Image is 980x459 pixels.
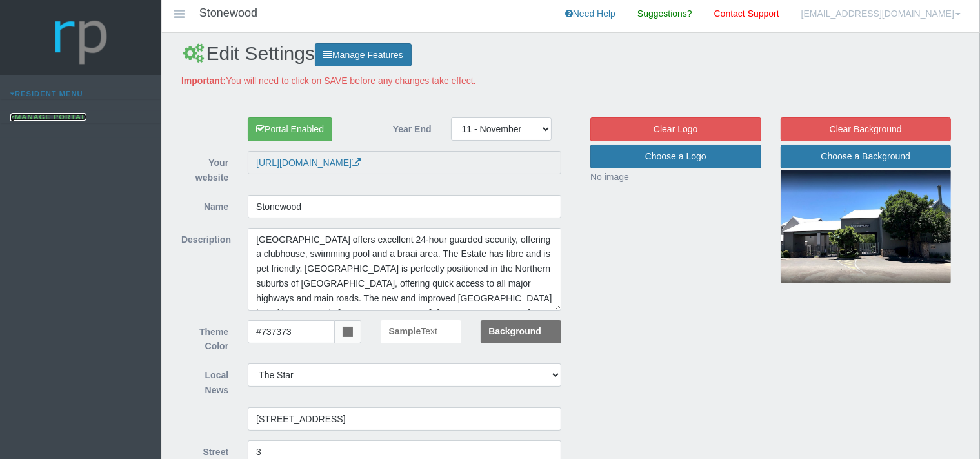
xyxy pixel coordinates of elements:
[590,117,761,141] button: Clear Logo
[181,76,226,86] b: Important:
[172,151,238,185] label: Your website
[10,113,86,121] a: Manage Portal
[181,43,961,66] h2: Edit Settings
[488,326,541,336] b: Background
[172,363,238,398] label: Local News
[781,170,952,283] img: logo
[172,320,238,354] label: Theme Color
[256,158,361,168] a: [URL][DOMAIN_NAME]
[381,320,461,343] div: Text
[315,43,412,67] button: Manage Features
[590,145,761,168] button: Choose a Logo
[381,117,441,137] label: Year End
[248,228,561,311] textarea: [GEOGRAPHIC_DATA] offers excellent 24-hour guarded security, offering a clubhouse, swimming pool ...
[781,117,952,141] button: Clear Background
[181,74,961,88] div: You will need to click on SAVE before any changes take effect.
[172,195,238,214] label: Name
[781,145,952,168] button: Choose a Background
[248,117,332,141] button: Portal Enabled
[590,170,761,185] div: No image
[248,407,561,431] input: Type your address here...
[199,7,257,20] h4: Stonewood
[172,228,238,247] label: Description
[10,90,83,97] a: Resident Menu
[388,326,421,336] b: Sample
